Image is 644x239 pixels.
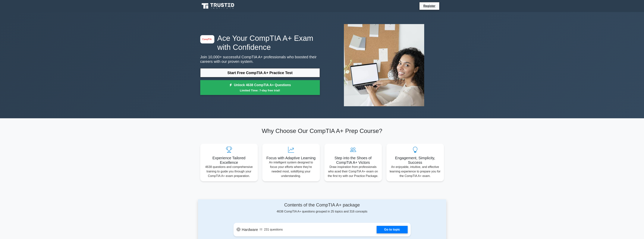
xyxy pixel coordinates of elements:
[203,165,255,178] p: 4638 questions and comprehensive training to guide you through your CompTIA A+ exam preparation.
[265,160,317,178] p: An intelligent system designed to focus your efforts where they're needed most, solidifying your ...
[234,202,411,208] h4: Contents of the CompTIA A+ package
[234,202,411,214] div: 4638 CompTIA A+ questions grouped in 25 topics and 316 concepts
[203,156,255,165] h5: Experience Tailored Excellence
[200,80,320,95] a: Unlock 4638 CompTIA A+ QuestionsLimited Time: 7-day free trial!
[377,226,407,233] a: Go to topic
[421,4,438,8] a: Register
[389,165,441,178] p: An enjoyable, intuitive, and effective learning experience to prepare you for the CompTIA A+ exam.
[200,34,320,52] h1: Ace Your CompTIA A+ Exam with Confidence
[200,55,320,64] p: Join 10,000+ successful CompTIA A+ professionals who boosted their careers with our proven system.
[200,68,320,77] a: Start Free CompTIA A+ Practice Test
[200,127,444,134] h2: Why Choose Our CompTIA A+ Prep Course?
[389,156,441,165] h5: Engagement, Simplicity, Success
[327,156,379,165] h5: Step into the Shoes of CompTIA A+ Victors
[265,156,317,160] h5: Focus with Adaptive Learning
[327,165,379,178] p: Draw inspiration from professionals who aced their CompTIA A+ exam on the first try with our Prac...
[205,88,315,93] small: Limited Time: 7-day free trial!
